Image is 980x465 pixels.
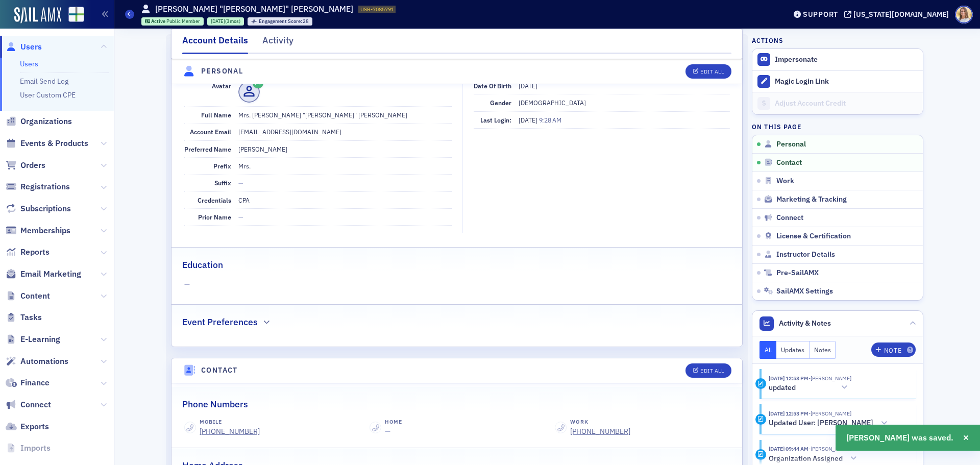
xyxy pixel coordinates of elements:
span: Profile [955,6,973,23]
span: Imports [20,443,51,454]
dd: [DEMOGRAPHIC_DATA] [519,94,730,111]
div: Activity [755,449,766,460]
a: Email Send Log [20,77,68,86]
span: Last Login: [480,116,511,124]
button: [US_STATE][DOMAIN_NAME] [844,11,952,18]
div: Mobile [200,418,260,426]
span: Connect [20,399,51,410]
a: Registrations [6,181,70,192]
span: — [238,179,243,187]
a: Finance [6,377,50,388]
button: Updated User: [PERSON_NAME] [769,418,891,429]
button: Edit All [685,363,731,378]
div: Support [803,10,838,19]
span: Account Email [190,128,231,136]
button: updated [769,382,851,393]
a: E-Learning [6,334,60,345]
span: Exports [20,421,49,432]
dd: [PERSON_NAME] [238,141,452,157]
div: Magic Login Link [775,77,918,86]
h5: updated [769,383,796,393]
div: Engagement Score: 28 [248,17,312,26]
span: Bethany Booth [808,410,851,417]
span: Work [776,177,794,186]
div: Edit All [700,368,724,374]
div: 2025-06-06 00:00:00 [207,17,244,26]
span: [DATE] [211,18,225,25]
span: Personal [776,140,806,149]
div: Adjust Account Credit [775,99,918,108]
h4: Actions [752,36,783,45]
h5: Organization Assigned [769,454,843,463]
span: Automations [20,356,68,367]
span: Orders [20,160,45,171]
a: Subscriptions [6,203,71,214]
a: Automations [6,356,68,367]
div: [PHONE_NUMBER] [570,426,630,437]
div: 28 [259,19,309,25]
a: Reports [6,247,50,258]
span: — [184,279,730,290]
a: Users [6,41,42,53]
span: Preferred Name [184,145,231,153]
span: USR-7085791 [360,6,394,13]
span: Public Member [166,18,200,25]
a: Organizations [6,116,72,127]
a: Orders [6,160,45,171]
a: View Homepage [61,7,84,24]
span: — [385,427,390,436]
div: Activity [262,34,293,53]
span: [PERSON_NAME] was saved. [846,432,953,444]
div: Active: Active: Public Member [141,17,204,26]
span: Suffix [214,179,231,187]
span: SailAMX Settings [776,287,833,296]
span: Date of Birth [474,82,511,90]
a: Tasks [6,312,42,323]
a: [PHONE_NUMBER] [200,426,260,437]
dd: [EMAIL_ADDRESS][DOMAIN_NAME] [238,124,452,140]
button: Updates [776,341,810,359]
span: Reports [20,247,50,258]
button: Magic Login Link [752,70,923,92]
img: SailAMX [68,7,84,22]
button: Organization Assigned [769,453,861,464]
img: SailAMX [14,7,61,23]
h2: Education [182,258,223,272]
h4: Contact [201,365,238,376]
span: Connect [776,213,803,223]
span: [DATE] [519,116,539,124]
span: [DATE] [519,82,537,90]
button: Note [871,342,916,357]
time: 10/1/2025 12:53 PM [769,375,808,382]
button: Impersonate [775,55,818,64]
span: Instructor Details [776,250,835,259]
a: Active Public Member [145,18,201,25]
div: Activity [755,414,766,425]
a: Content [6,290,50,302]
a: Exports [6,421,49,432]
h5: Updated User: [PERSON_NAME] [769,419,873,428]
div: Work [570,418,630,426]
span: Active [151,18,166,25]
dd: CPA [238,192,452,208]
a: Adjust Account Credit [752,92,923,114]
div: Update [755,378,766,389]
span: Events & Products [20,138,88,149]
a: Imports [6,443,51,454]
span: Registrations [20,181,70,192]
div: Edit All [700,69,724,75]
span: — [238,213,243,221]
span: Finance [20,377,50,388]
div: [US_STATE][DOMAIN_NAME] [853,10,949,19]
span: Contact [776,158,802,167]
span: Credentials [198,196,231,204]
a: Users [20,59,38,68]
a: Events & Products [6,138,88,149]
span: Tasks [20,312,42,323]
span: Prefix [213,162,231,170]
span: Bethany Booth [808,375,851,382]
dd: Mrs. [238,158,452,174]
span: Pre-SailAMX [776,268,819,278]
